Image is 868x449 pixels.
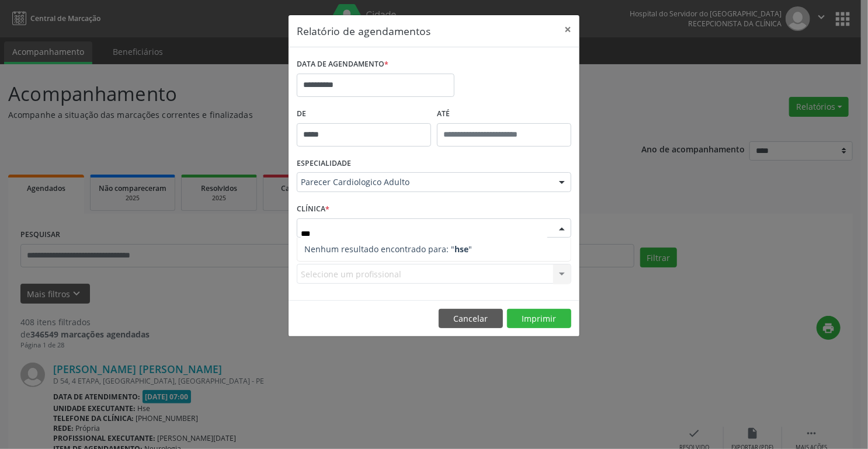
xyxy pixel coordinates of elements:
label: DATA DE AGENDAMENTO [297,55,388,74]
button: Imprimir [507,309,571,329]
span: Parecer Cardiologico Adulto [301,176,547,188]
label: De [297,105,431,123]
label: CLÍNICA [297,200,329,218]
strong: hse [454,243,468,255]
button: Close [556,15,579,44]
span: Nenhum resultado encontrado para: " " [304,243,472,255]
label: ESPECIALIDADE [297,155,351,173]
button: Cancelar [439,309,503,329]
label: ATÉ [437,105,571,123]
h5: Relatório de agendamentos [297,23,430,39]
